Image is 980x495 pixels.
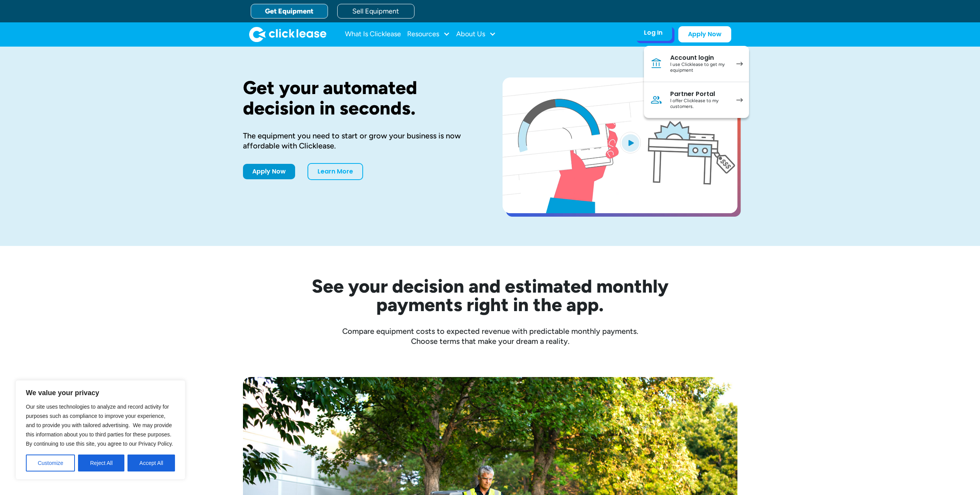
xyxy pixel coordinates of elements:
[644,29,662,37] div: Log In
[345,27,401,42] a: What Is Clicklease
[78,455,124,471] button: Reject All
[249,27,326,42] img: Clicklease logo
[670,54,729,62] div: Account login
[274,277,707,314] h2: See your decision and estimated monthly payments right in the app.
[503,77,737,213] a: open lightbox
[650,94,662,106] img: Person icon
[644,46,749,82] a: Account loginI use Clicklease to get my equipment
[407,27,450,42] div: Resources
[650,57,662,70] img: Bank icon
[26,404,173,447] span: Our site uses technologies to analyze and record activity for purposes such as compliance to impr...
[670,98,729,110] div: I offer Clicklease to my customers.
[337,4,414,19] a: Sell Equipment
[243,77,478,118] h1: Get your automated decision in seconds.
[678,26,731,42] a: Apply Now
[736,98,743,102] img: arrow
[243,164,295,179] a: Apply Now
[26,388,175,397] p: We value your privacy
[644,46,749,118] nav: Log In
[15,380,185,480] div: We value your privacy
[243,326,737,346] div: Compare equipment costs to expected revenue with predictable monthly payments. Choose terms that ...
[26,455,75,471] button: Customize
[249,27,326,42] a: home
[620,132,641,153] img: Blue play button logo on a light blue circular background
[307,163,363,180] a: Learn More
[670,90,729,98] div: Partner Portal
[243,131,478,151] div: The equipment you need to start or grow your business is now affordable with Clicklease.
[670,62,729,74] div: I use Clicklease to get my equipment
[456,27,496,42] div: About Us
[736,62,743,66] img: arrow
[644,82,749,118] a: Partner PortalI offer Clicklease to my customers.
[127,455,175,471] button: Accept All
[251,4,328,19] a: Get Equipment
